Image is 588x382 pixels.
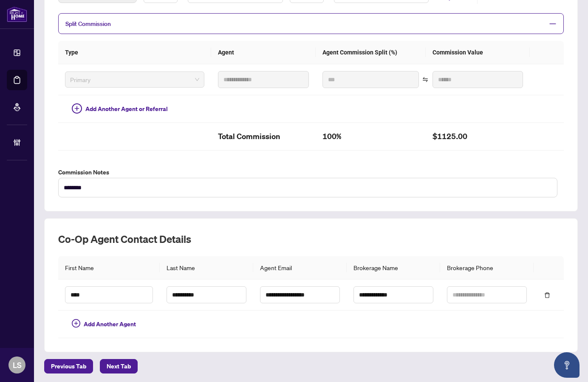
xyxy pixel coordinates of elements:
[58,256,160,279] th: First Name
[426,41,530,64] th: Commission Value
[58,168,564,177] label: Commission Notes
[44,359,93,373] button: Previous Tab
[7,6,27,22] img: logo
[72,103,82,114] span: plus-circle
[218,130,309,143] h2: Total Commission
[211,41,316,64] th: Agent
[58,41,211,64] th: Type
[70,73,199,86] span: Primary
[422,77,428,83] span: swap
[100,359,138,373] button: Next Tab
[58,232,564,246] h2: Co-op Agent Contact Details
[58,13,564,34] div: Split Commission
[347,256,440,279] th: Brokerage Name
[440,256,534,279] th: Brokerage Phone
[316,41,425,64] th: Agent Commission Split (%)
[107,359,131,373] span: Next Tab
[253,256,347,279] th: Agent Email
[433,130,523,143] h2: $1125.00
[322,130,418,143] h2: 100%
[85,104,168,114] span: Add Another Agent or Referral
[72,319,80,328] span: plus-circle
[549,20,557,28] span: minus
[65,317,143,331] button: Add Another Agent
[65,102,175,116] button: Add Another Agent or Referral
[84,319,136,329] span: Add Another Agent
[13,359,22,371] span: LS
[51,359,86,373] span: Previous Tab
[65,20,111,28] span: Split Commission
[544,292,550,298] span: delete
[160,256,253,279] th: Last Name
[554,352,580,378] button: Open asap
